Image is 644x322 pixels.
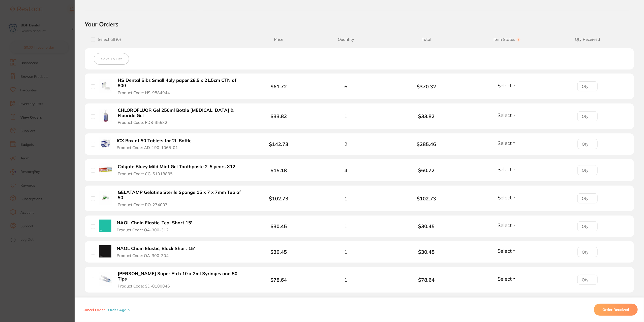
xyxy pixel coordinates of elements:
[498,82,512,89] span: Select
[386,141,467,147] b: $285.46
[386,167,467,173] b: $60.72
[116,78,244,95] button: HS Dental Bibs Small 4ply paper 28.5 x 21.5cm CTN of 800 Product Code: HS-9884944
[116,108,244,125] button: CHLOROFLUOR Gel 250ml Bottle [MEDICAL_DATA] & Fluoride Gel Product Code: PDS-35532
[99,273,112,286] img: HENRY SCHEIN Super Etch 10 x 2ml Syringes and 50 Tips
[118,78,243,88] b: HS Dental Bibs Small 4ply paper 28.5 x 21.5cm CTN of 800
[344,113,347,119] span: 1
[117,138,192,144] b: ICX Box of 50 Tablets for 2L Bottle
[467,37,547,42] span: Item Status
[116,271,244,289] button: [PERSON_NAME] Super Etch 10 x 2ml Syringes and 50 Tips Product Code: SD-8100046
[118,190,243,200] b: GELATAMP Gelatine Sterile Sponge 15 x 7 x 7mm Tub of 50
[577,165,598,175] input: Qty
[344,223,347,229] span: 1
[99,137,111,150] img: ICX Box of 50 Tablets for 2L Bottle
[498,276,512,282] span: Select
[99,163,112,176] img: Colgate Bluey Mild Mint Gel Toothpaste 2-5 years X12
[99,109,112,122] img: CHLOROFLUOR Gel 250ml Bottle Chlorhexidine & Fluoride Gel
[81,307,107,312] button: Cancel Order
[117,228,169,232] span: Product Code: OA-300-312
[85,20,634,28] h2: Your Orders
[577,247,598,257] input: Qty
[99,245,111,258] img: NAOL Chain Elastic, Black Short 15'
[344,277,347,283] span: 1
[116,164,240,176] button: Colgate Bluey Mild Mint Gel Toothpaste 2-5 years X12 Product Code: CG-61018835
[118,271,243,281] b: [PERSON_NAME] Super Etch 10 x 2ml Syringes and 50 Tips
[577,275,598,285] input: Qty
[386,37,467,42] span: Total
[270,83,287,90] b: $61.72
[496,222,518,228] button: Select
[498,248,512,254] span: Select
[498,194,512,201] span: Select
[117,145,178,150] span: Product Code: AD-190-1065-01
[107,307,131,312] button: Order Again
[498,166,512,172] span: Select
[305,37,386,42] span: Quantity
[496,248,518,254] button: Select
[269,195,288,202] b: $102.73
[496,112,518,118] button: Select
[386,113,467,119] b: $33.82
[344,141,347,147] span: 2
[118,284,170,288] span: Product Code: SD-8100046
[116,190,244,207] button: GELATAMP Gelatine Sterile Sponge 15 x 7 x 7mm Tub of 50 Product Code: RO-274007
[344,167,347,173] span: 4
[115,220,197,232] button: NAOL Chain Elastic, Teal Short 15' Product Code: OA-300-312
[577,221,598,231] input: Qty
[594,304,638,316] button: Order Received
[95,37,121,42] span: Select all ( 0 )
[117,246,195,251] b: NAOL Chain Elastic, Black Short 15'
[547,37,628,42] span: Qty Received
[498,222,512,228] span: Select
[118,202,168,207] span: Product Code: RO-274007
[94,53,129,65] button: Save To List
[344,196,347,201] span: 1
[269,141,288,147] b: $142.73
[386,249,467,255] b: $30.45
[118,120,167,125] span: Product Code: PDS-35532
[252,37,305,42] span: Price
[270,277,287,283] b: $78.64
[99,191,112,205] img: GELATAMP Gelatine Sterile Sponge 15 x 7 x 7mm Tub of 50
[344,84,347,89] span: 6
[496,82,518,89] button: Select
[577,139,598,149] input: Qty
[270,167,287,173] b: $15.18
[386,223,467,229] b: $30.45
[118,171,173,176] span: Product Code: CG-61018835
[496,166,518,172] button: Select
[117,253,169,258] span: Product Code: OA-300-304
[270,223,287,229] b: $30.45
[577,111,598,121] input: Qty
[118,90,170,95] span: Product Code: HS-9884944
[115,246,200,258] button: NAOL Chain Elastic, Black Short 15' Product Code: OA-300-304
[344,249,347,255] span: 1
[117,220,192,226] b: NAOL Chain Elastic, Teal Short 15'
[498,140,512,146] span: Select
[577,193,598,203] input: Qty
[577,81,598,91] input: Qty
[498,112,512,118] span: Select
[496,140,518,146] button: Select
[99,220,111,232] img: NAOL Chain Elastic, Teal Short 15'
[386,84,467,89] b: $370.32
[99,79,112,93] img: HS Dental Bibs Small 4ply paper 28.5 x 21.5cm CTN of 800
[496,276,518,282] button: Select
[496,194,518,201] button: Select
[118,108,243,118] b: CHLOROFLUOR Gel 250ml Bottle [MEDICAL_DATA] & Fluoride Gel
[270,113,287,119] b: $33.82
[386,277,467,283] b: $78.64
[386,196,467,201] b: $102.73
[118,164,235,169] b: Colgate Bluey Mild Mint Gel Toothpaste 2-5 years X12
[115,138,197,150] button: ICX Box of 50 Tablets for 2L Bottle Product Code: AD-190-1065-01
[270,249,287,255] b: $30.45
